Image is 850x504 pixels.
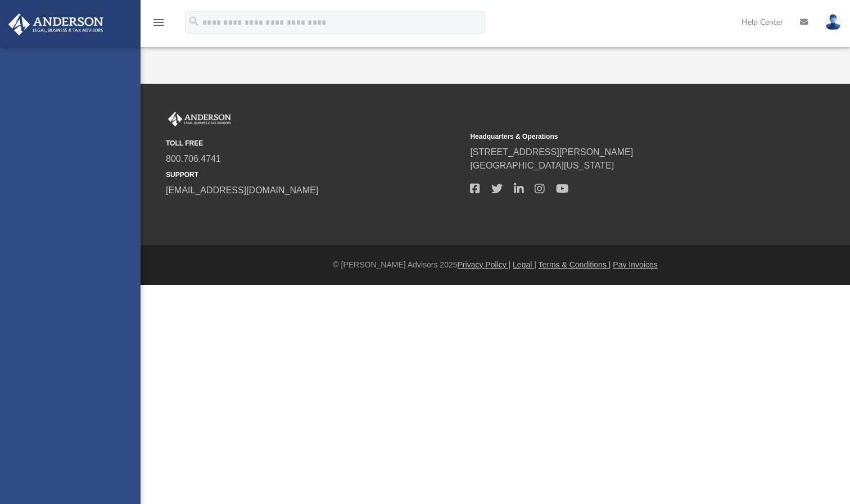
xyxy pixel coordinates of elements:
[470,161,614,170] a: [GEOGRAPHIC_DATA][US_STATE]
[141,259,850,271] div: © [PERSON_NAME] Advisors 2025
[166,170,462,180] small: SUPPORT
[152,21,165,29] a: menu
[188,15,200,28] i: search
[166,154,221,164] a: 800.706.4741
[470,147,633,157] a: [STREET_ADDRESS][PERSON_NAME]
[458,260,511,269] a: Privacy Policy |
[470,131,766,142] small: Headquarters & Operations
[539,260,611,269] a: Terms & Conditions |
[613,260,657,269] a: Pay Invoices
[152,16,165,29] i: menu
[513,260,536,269] a: Legal |
[166,138,462,148] small: TOLL FREE
[166,112,233,126] img: Anderson Advisors Platinum Portal
[825,14,842,30] img: User Pic
[166,185,318,195] a: [EMAIL_ADDRESS][DOMAIN_NAME]
[5,13,107,35] img: Anderson Advisors Platinum Portal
